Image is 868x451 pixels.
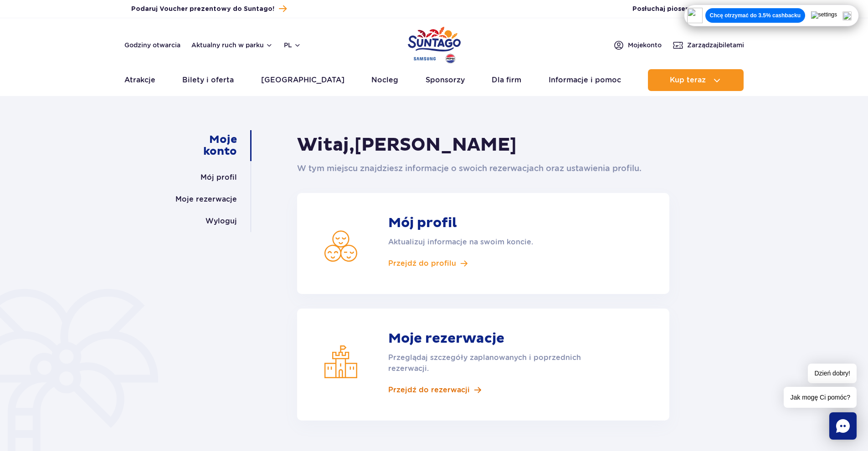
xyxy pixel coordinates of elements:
button: Kup teraz [648,69,744,91]
p: Aktualizuj informacje na swoim koncie. [388,237,602,248]
span: Posłuchaj piosenki [632,5,724,14]
a: Moje rezerwacje [175,188,237,210]
button: Aktualny ruch w parku [191,41,273,49]
span: Jak mogę Ci pomóc? [784,387,857,408]
a: Dla firm [492,69,521,91]
a: Bilety i oferta [182,69,234,91]
a: Przejdź do profilu [388,258,602,269]
a: Godziny otwarcia [124,41,180,50]
a: Informacje i pomoc [549,69,621,91]
a: Zarządzajbiletami [673,40,744,51]
span: Przejdź do profilu [388,258,456,269]
button: pl [284,41,301,50]
a: Sponsorzy [426,69,465,91]
p: W tym miejscu znajdziesz informacje o swoich rezerwacjach oraz ustawienia profilu. [297,162,669,175]
span: Przejdź do rezerwacji [388,385,470,395]
a: Podaruj Voucher prezentowy do Suntago! [131,3,287,15]
a: Moje konto [178,130,237,161]
a: Przejdź do rezerwacji [388,385,602,395]
button: Posłuchaj piosenkiSuntago [632,5,737,14]
span: [PERSON_NAME] [354,134,517,157]
h1: Witaj, [297,134,669,157]
div: Chat [829,412,857,440]
p: Przeglądaj szczegóły zaplanowanych i poprzednich rezerwacji. [388,352,602,374]
strong: Mój profil [388,215,602,231]
a: Mojekonto [613,40,662,51]
a: Wyloguj [205,210,237,232]
span: Podaruj Voucher prezentowy do Suntago! [131,5,274,14]
span: Zarządzaj biletami [687,41,744,50]
span: Dzień dobry! [808,364,857,383]
strong: Moje rezerwacje [388,330,602,347]
a: Mój profil [200,167,237,188]
a: [GEOGRAPHIC_DATA] [261,69,344,91]
span: Kup teraz [670,76,706,84]
a: Nocleg [371,69,398,91]
a: Park of Poland [408,23,461,65]
a: Atrakcje [124,69,155,91]
span: Moje konto [628,41,662,50]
